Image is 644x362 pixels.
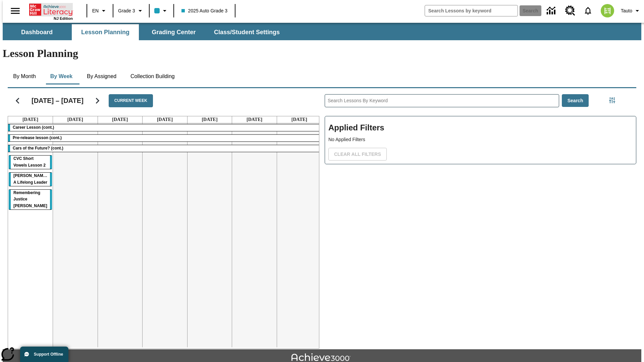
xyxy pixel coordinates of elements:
[621,7,632,14] span: Tauto
[3,23,641,40] div: SubNavbar
[82,68,122,84] button: By Assigned
[89,92,106,109] button: Next
[8,135,322,141] div: Pre-release lesson (cont.)
[425,5,518,16] input: search field
[89,5,111,17] button: Language: EN, Select a language
[200,116,219,123] a: August 15, 2025
[92,7,99,14] span: EN
[579,2,597,19] a: Notifications
[8,124,322,131] div: Career Lesson (cont.)
[605,94,619,107] button: Filters Side menu
[152,5,171,17] button: Class color is light blue. Change class color
[125,68,180,84] button: Collection Building
[3,24,286,40] div: SubNavbar
[118,7,135,14] span: Grade 3
[209,24,285,40] button: Class/Student Settings
[29,3,73,16] a: Home
[34,352,63,357] span: Support Offline
[290,116,309,123] a: August 17, 2025
[3,47,641,60] h1: Lesson Planning
[319,85,636,349] div: Search
[115,5,147,17] button: Grade: Grade 3, Select a grade
[8,145,322,152] div: Cars of the Future? (cont.)
[328,120,633,136] h2: Applied Filters
[328,136,633,143] p: No Applied Filters
[2,85,319,349] div: Calendar
[29,2,73,20] div: Home
[601,4,614,17] img: avatar image
[109,94,153,107] button: Current Week
[5,1,25,21] button: Open side menu
[13,125,54,130] span: Career Lesson (cont.)
[111,116,129,123] a: August 13, 2025
[156,116,174,123] a: August 14, 2025
[9,190,52,210] div: Remembering Justice O'Connor
[245,116,264,123] a: August 16, 2025
[543,2,561,20] a: Data Center
[13,146,63,150] span: Cars of the Future? (cont.)
[325,95,559,107] input: Search Lessons By Keyword
[13,156,46,168] span: CVC Short Vowels Lesson 2
[8,68,41,84] button: By Month
[597,2,618,19] button: Select a new avatar
[140,24,207,40] button: Grading Center
[54,16,73,20] span: NJ Edition
[9,92,26,109] button: Previous
[9,173,52,186] div: Dianne Feinstein: A Lifelong Leader
[13,173,49,185] span: Dianne Feinstein: A Lifelong Leader
[66,116,85,123] a: August 12, 2025
[21,116,40,123] a: August 11, 2025
[72,24,139,40] button: Lesson Planning
[32,97,84,105] h2: [DATE] – [DATE]
[9,156,52,169] div: CVC Short Vowels Lesson 2
[562,94,589,107] button: Search
[618,5,644,17] button: Profile/Settings
[13,190,47,208] span: Remembering Justice O'Connor
[13,135,62,140] span: Pre-release lesson (cont.)
[3,24,70,40] button: Dashboard
[561,2,579,20] a: Resource Center, Will open in new tab
[325,116,636,164] div: Applied Filters
[45,68,78,84] button: By Week
[20,347,68,362] button: Support Offline
[181,7,228,14] span: 2025 Auto Grade 3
